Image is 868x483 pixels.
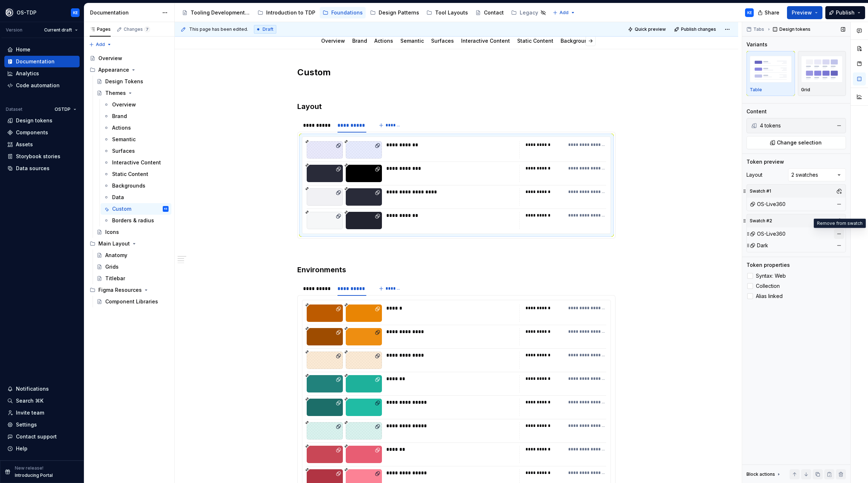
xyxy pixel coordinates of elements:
div: Documentation [16,58,55,65]
a: Backgrounds [101,180,171,192]
a: Interactive Content [461,38,510,44]
p: Table [750,87,762,93]
button: placeholderTable [746,51,795,96]
span: Add [559,10,569,16]
div: Search ⌘K [16,397,43,404]
a: Borders & radius [101,215,171,226]
button: Publish [825,6,865,19]
h2: Custom [297,67,616,78]
div: OS-TDP [17,9,37,16]
button: Notifications [4,383,80,395]
a: Static Content [517,38,553,44]
a: Design tokens [4,115,80,126]
button: Help [4,443,80,454]
img: placeholder [801,56,843,82]
span: Publish [836,9,855,16]
div: Token preview [746,158,784,165]
a: Overview [101,99,171,110]
div: Custom [112,205,131,213]
button: Publish changes [672,24,719,34]
div: Analytics [16,70,39,77]
div: Overview [112,101,136,108]
button: Search ⌘K [4,395,80,407]
a: Storybook stories [4,151,80,162]
a: Tool Layouts [424,7,471,18]
div: KE [747,10,752,16]
div: Data [112,194,124,201]
button: Add [550,8,578,18]
button: OSTDP [51,104,80,114]
span: Share [765,9,779,16]
span: Quick preview [635,26,666,32]
p: Introducing Portal [15,472,53,478]
button: Current draft [41,25,81,35]
a: Tooling Development Platform [179,7,253,18]
div: Documentation [90,9,158,16]
div: Layout [746,171,762,178]
div: Foundations [331,9,363,16]
div: Titlebar [105,275,125,282]
div: OS-Live360 [750,230,786,238]
div: Settings [16,421,37,428]
div: KE [164,205,167,213]
div: Tool Layouts [435,9,468,16]
button: Share [754,6,784,19]
a: Overview [87,52,171,64]
a: CustomKE [101,203,171,215]
a: Overview [321,38,345,44]
span: 7 [144,26,150,32]
a: Design Patterns [367,7,422,18]
p: New release! [15,465,43,471]
div: Semantic [397,33,427,48]
div: Code automation [16,82,60,89]
div: Help [16,445,27,452]
div: Surfaces [428,33,457,48]
a: Code automation [4,80,80,91]
div: Actions [112,124,131,131]
div: Icons [105,228,119,236]
div: Swatch #2 [748,216,774,226]
a: Home [4,44,80,55]
p: Grid [801,87,810,93]
div: Variants [746,41,767,48]
div: Page tree [87,52,171,307]
a: Analytics [4,68,80,79]
div: Interactive Content [112,159,161,166]
img: placeholder [750,56,792,82]
a: Foundations [320,7,366,18]
a: Actions [374,38,393,44]
div: Assets [16,141,33,148]
div: Backgrounds [112,182,145,189]
a: Data sources [4,163,80,174]
a: Surfaces [101,145,171,157]
a: Components [4,127,80,138]
div: Content [746,108,767,115]
a: Static Content [101,168,171,180]
a: Anatomy [94,249,171,261]
div: Actions [371,33,396,48]
a: Actions [101,122,171,134]
a: Documentation [4,56,80,67]
div: Block actions [746,471,775,477]
a: Component Libraries [94,296,171,307]
div: Block actions [746,469,782,479]
a: Titlebar [94,273,171,284]
a: Surfaces [431,38,454,44]
div: Main Layout [87,238,171,249]
div: Overview [318,33,348,48]
span: Tabs [753,26,764,32]
div: Static Content [112,171,148,178]
div: Figma Resources [87,284,171,296]
div: Contact support [16,433,57,440]
a: Assets [4,139,80,150]
div: Borders & radius [112,217,154,224]
div: Tooling Development Platform [191,9,250,16]
div: Backgrounds [558,33,597,48]
div: Main Layout [98,240,130,247]
div: 4 tokens [760,122,831,129]
span: Preview [792,9,812,16]
div: Dark [750,242,768,249]
a: Contact [472,7,507,18]
div: Interactive Content [458,33,513,48]
a: Semantic [101,134,171,145]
